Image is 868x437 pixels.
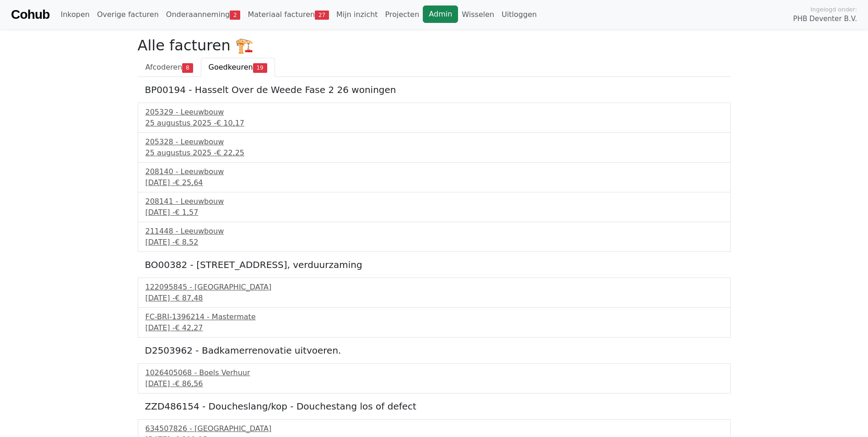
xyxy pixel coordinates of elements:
span: € 1,57 [175,208,198,217]
h5: D2503962 - Badkamerrenovatie uitvoeren. [145,345,723,356]
span: 27 [315,11,329,20]
a: Afcoderen8 [138,58,201,77]
div: 208140 - Leeuwbouw [146,166,723,177]
div: 211448 - Leeuwbouw [146,226,723,237]
h5: ZZD486154 - Doucheslang/kop - Douchestang los of defect [145,401,723,412]
div: 205329 - Leeuwbouw [146,107,723,118]
span: € 86,56 [175,379,203,388]
span: 19 [253,63,267,72]
span: € 25,64 [175,178,203,187]
a: Overige facturen [93,5,162,24]
div: [DATE] - [146,378,723,389]
a: Materiaal facturen27 [244,5,333,24]
span: € 87,48 [175,294,203,302]
span: € 42,27 [175,323,203,332]
a: 205328 - Leeuwbouw25 augustus 2025 -€ 22,25 [146,137,723,158]
h2: Alle facturen 🏗️ [138,37,731,54]
a: 122095845 - [GEOGRAPHIC_DATA][DATE] -€ 87,48 [146,282,723,304]
a: 208141 - Leeuwbouw[DATE] -€ 1,57 [146,196,723,218]
div: 25 augustus 2025 - [146,147,723,158]
a: 205329 - Leeuwbouw25 augustus 2025 -€ 10,17 [146,107,723,129]
div: FC-BRI-1396214 - Mastermate [146,311,723,322]
a: Onderaanneming2 [162,5,244,24]
div: 25 augustus 2025 - [146,118,723,129]
div: [DATE] - [146,177,723,188]
a: 208140 - Leeuwbouw[DATE] -€ 25,64 [146,166,723,188]
div: 1026405068 - Boels Verhuur [146,367,723,378]
a: Mijn inzicht [333,5,382,24]
a: Wisselen [458,5,498,24]
div: 122095845 - [GEOGRAPHIC_DATA] [146,282,723,293]
span: 2 [230,11,240,20]
h5: BO00382 - [STREET_ADDRESS], verduurzaming [145,259,723,270]
a: FC-BRI-1396214 - Mastermate[DATE] -€ 42,27 [146,311,723,333]
a: 1026405068 - Boels Verhuur[DATE] -€ 86,56 [146,367,723,389]
span: € 8,52 [175,238,198,246]
div: 205328 - Leeuwbouw [146,137,723,147]
a: Projecten [382,5,423,24]
div: [DATE] - [146,293,723,304]
a: 211448 - Leeuwbouw[DATE] -€ 8,52 [146,226,723,248]
div: 208141 - Leeuwbouw [146,196,723,207]
a: Cohub [11,4,49,26]
div: [DATE] - [146,207,723,218]
a: Inkopen [57,5,93,24]
span: Afcoderen [146,63,183,71]
span: Goedkeuren [209,63,253,71]
span: Ingelogd onder: [810,5,857,14]
span: € 10,17 [216,119,244,127]
div: 634507826 - [GEOGRAPHIC_DATA] [146,423,723,434]
span: € 22,25 [216,148,244,157]
a: Admin [423,5,458,23]
span: PHB Deventer B.V. [793,14,857,24]
a: Goedkeuren19 [201,58,275,77]
h5: BP00194 - Hasselt Over de Weede Fase 2 26 woningen [145,84,723,95]
a: Uitloggen [498,5,540,24]
div: [DATE] - [146,237,723,248]
span: 8 [182,63,193,72]
div: [DATE] - [146,322,723,333]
